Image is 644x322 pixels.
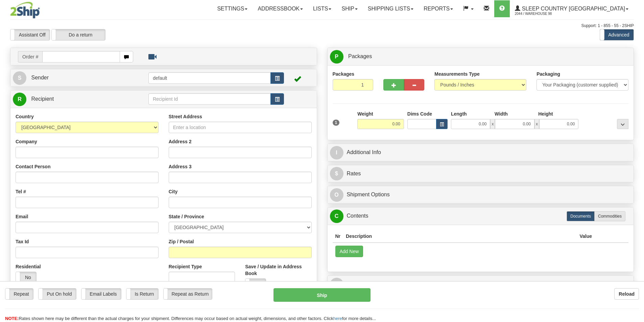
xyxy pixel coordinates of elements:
[330,188,631,202] a: OShipment Options
[212,0,253,17] a: Settings
[357,110,373,117] label: Weight
[336,0,362,17] a: Ship
[5,316,19,321] span: NOTE:
[567,211,595,221] label: Documents
[126,289,158,299] label: Is Return
[13,93,26,106] span: R
[169,188,177,195] label: City
[330,209,631,223] a: CContents
[5,289,33,299] label: Repeat
[31,75,49,80] span: Sender
[520,6,625,11] span: Sleep Country [GEOGRAPHIC_DATA]
[407,110,432,117] label: Dims Code
[600,29,634,40] label: Advanced
[16,188,26,195] label: Tel #
[253,0,308,17] a: Addressbook
[16,238,29,245] label: Tax Id
[434,71,480,77] label: Measurements Type
[490,119,495,129] span: x
[363,0,419,17] a: Shipping lists
[335,246,363,257] button: Add New
[13,92,134,106] a: R Recipient
[308,0,336,17] a: Lists
[419,0,458,17] a: Reports
[330,188,343,202] span: O
[16,138,37,145] label: Company
[169,213,204,220] label: State / Province
[245,279,266,290] label: No
[614,288,639,300] button: Reload
[81,289,121,299] label: Email Labels
[536,71,560,77] label: Packaging
[330,209,343,223] span: C
[628,126,643,195] iframe: chat widget
[16,113,34,120] label: Country
[330,167,343,180] span: $
[577,230,595,243] th: Value
[273,288,371,302] button: Ship
[148,93,271,105] input: Recipient Id
[169,113,202,120] label: Street Address
[169,122,312,133] input: Enter a location
[52,29,105,40] label: Do a return
[594,211,625,221] label: Commodities
[13,71,26,85] span: S
[495,110,508,117] label: Width
[16,213,28,220] label: Email
[169,263,202,270] label: Recipient Type
[10,29,50,40] label: Assistant Off
[330,146,631,159] a: IAdditional Info
[330,50,343,64] span: P
[451,110,467,117] label: Length
[515,10,566,17] span: 2044 / Warehouse 98
[39,289,76,299] label: Put On hold
[330,146,343,159] span: I
[330,50,631,64] a: P Packages
[10,23,634,29] div: Support: 1 - 855 - 55 - 2SHIP
[534,119,539,129] span: x
[13,71,148,85] a: S Sender
[617,119,628,129] div: ...
[348,53,372,59] span: Packages
[333,230,343,243] th: Nr
[169,163,192,170] label: Address 3
[333,316,342,321] a: here
[16,263,41,270] label: Residential
[16,272,36,283] label: No
[245,263,311,277] label: Save / Update in Address Book
[18,51,42,63] span: Order #
[330,167,631,181] a: $Rates
[16,163,50,170] label: Contact Person
[538,110,553,117] label: Height
[10,2,40,19] img: logo2044.jpg
[164,289,212,299] label: Repeat as Return
[330,278,343,291] span: R
[510,0,634,17] a: Sleep Country [GEOGRAPHIC_DATA] 2044 / Warehouse 98
[343,230,577,243] th: Description
[169,238,194,245] label: Zip / Postal
[619,291,635,297] b: Reload
[148,72,271,84] input: Sender Id
[169,138,192,145] label: Address 2
[333,120,340,126] span: 1
[333,71,355,77] label: Packages
[31,96,54,102] span: Recipient
[330,277,631,291] a: RReturn Shipment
